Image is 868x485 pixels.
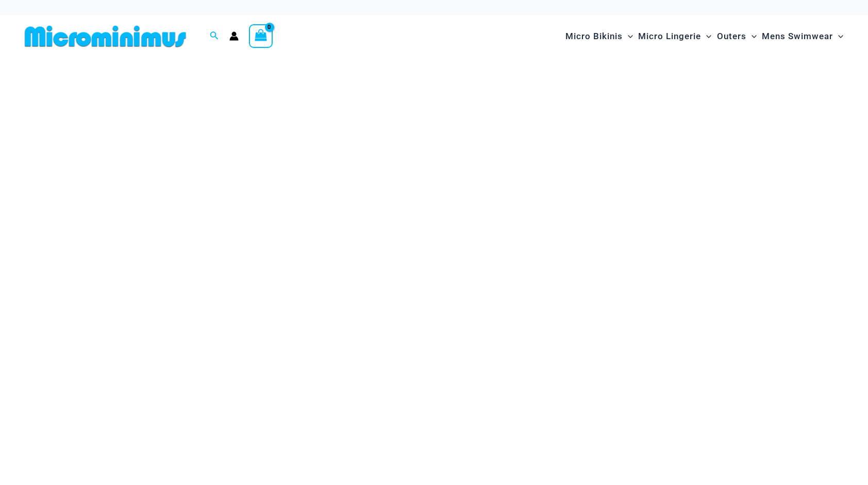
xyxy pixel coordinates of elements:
[21,25,190,48] img: MM SHOP LOGO FLAT
[561,19,847,54] nav: Site Navigation
[714,21,759,52] a: OutersMenu ToggleMenu Toggle
[717,23,746,49] span: Outers
[762,23,833,49] span: Mens Swimwear
[636,21,714,52] a: Micro LingerieMenu ToggleMenu Toggle
[249,24,273,48] a: View Shopping Cart, empty
[623,23,633,49] span: Menu Toggle
[210,30,219,43] a: Search icon link
[759,21,846,52] a: Mens SwimwearMenu ToggleMenu Toggle
[229,31,239,41] a: Account icon link
[833,23,843,49] span: Menu Toggle
[638,23,701,49] span: Micro Lingerie
[701,23,711,49] span: Menu Toggle
[746,23,757,49] span: Menu Toggle
[563,21,636,52] a: Micro BikinisMenu ToggleMenu Toggle
[565,23,623,49] span: Micro Bikinis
